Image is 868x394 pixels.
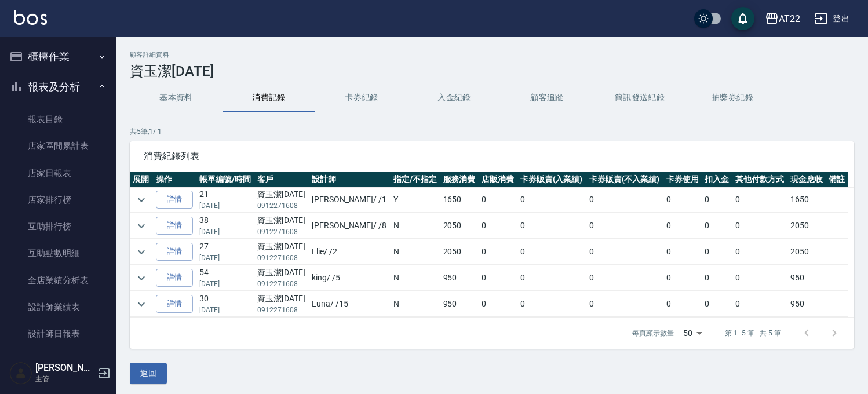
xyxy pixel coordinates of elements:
p: [DATE] [199,279,251,289]
td: Luna / /15 [309,291,391,317]
td: 950 [440,265,479,291]
span: 消費紀錄列表 [144,151,840,162]
th: 客戶 [254,172,309,187]
button: AT22 [760,7,805,31]
button: 簡訊發送紀錄 [593,84,686,112]
td: 0 [586,291,663,317]
a: 設計師業績表 [5,294,111,320]
td: 0 [586,187,663,213]
th: 卡券使用 [663,172,702,187]
td: 2050 [787,213,826,239]
td: 0 [732,213,787,239]
td: 21 [196,187,254,213]
td: 資玉潔[DATE] [254,265,309,291]
button: 顧客追蹤 [501,84,593,112]
a: 詳情 [156,217,193,235]
td: Elie / /2 [309,239,391,265]
a: 詳情 [156,191,193,209]
td: 950 [787,265,826,291]
th: 其他付款方式 [732,172,787,187]
p: 0912271608 [257,279,306,289]
td: 0 [663,187,702,213]
td: 0 [702,187,732,213]
td: 1650 [787,187,826,213]
button: 櫃檯作業 [5,42,111,72]
a: 店家區間累計表 [5,133,111,159]
a: 詳情 [156,295,193,313]
p: 第 1–5 筆 共 5 筆 [725,328,781,338]
td: 950 [787,291,826,317]
td: [PERSON_NAME] / /1 [309,187,391,213]
td: N [391,265,440,291]
a: 詳情 [156,269,193,287]
td: 1650 [440,187,479,213]
a: 設計師日報表 [5,320,111,347]
td: 27 [196,239,254,265]
td: 0 [517,187,586,213]
p: 0912271608 [257,227,306,237]
button: expand row [133,217,150,235]
td: 0 [517,291,586,317]
td: 0 [479,213,517,239]
td: 0 [732,187,787,213]
td: 950 [440,291,479,317]
p: [DATE] [199,305,251,315]
th: 卡券販賣(不入業績) [586,172,663,187]
p: 共 5 筆, 1 / 1 [130,126,854,137]
td: 0 [479,187,517,213]
button: save [731,7,754,30]
button: 基本資料 [130,84,223,112]
button: 入金紀錄 [408,84,501,112]
td: Y [391,187,440,213]
td: 0 [702,291,732,317]
td: 資玉潔[DATE] [254,187,309,213]
button: expand row [133,243,150,261]
td: 0 [479,291,517,317]
td: 0 [517,265,586,291]
td: 2050 [440,239,479,265]
td: 0 [586,239,663,265]
th: 備註 [826,172,848,187]
th: 現金應收 [787,172,826,187]
td: king / /5 [309,265,391,291]
img: Logo [14,10,47,25]
td: 0 [517,239,586,265]
td: 0 [586,213,663,239]
td: 0 [663,291,702,317]
td: 0 [732,291,787,317]
a: 互助排行榜 [5,213,111,240]
td: 資玉潔[DATE] [254,239,309,265]
p: 主管 [35,374,94,384]
p: [DATE] [199,253,251,263]
td: 0 [479,265,517,291]
td: 0 [663,265,702,291]
p: [DATE] [199,227,251,237]
a: 店家日報表 [5,160,111,187]
td: 0 [702,239,732,265]
h5: [PERSON_NAME] [35,362,94,374]
button: 返回 [130,363,167,384]
a: 店家排行榜 [5,187,111,213]
td: N [391,291,440,317]
th: 服務消費 [440,172,479,187]
td: 0 [702,265,732,291]
th: 指定/不指定 [391,172,440,187]
th: 展開 [130,172,153,187]
td: 0 [479,239,517,265]
button: expand row [133,269,150,287]
td: 38 [196,213,254,239]
td: 0 [663,213,702,239]
td: 0 [732,239,787,265]
td: 2050 [440,213,479,239]
td: N [391,239,440,265]
div: 50 [679,318,706,349]
td: 資玉潔[DATE] [254,213,309,239]
a: 全店業績分析表 [5,267,111,294]
p: [DATE] [199,200,251,211]
td: 0 [732,265,787,291]
td: 0 [517,213,586,239]
a: 報表目錄 [5,106,111,133]
th: 設計師 [309,172,391,187]
a: 互助點數明細 [5,240,111,267]
td: 0 [663,239,702,265]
